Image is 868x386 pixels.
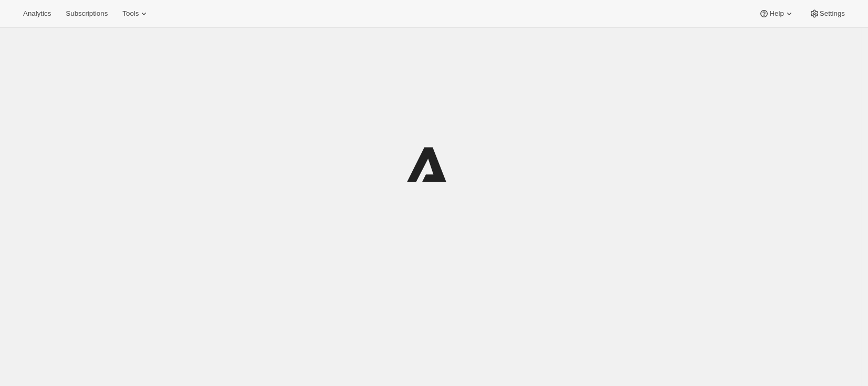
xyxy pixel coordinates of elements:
button: Settings [803,6,851,21]
span: Help [769,9,783,18]
button: Subscriptions [59,6,114,21]
button: Tools [116,6,155,21]
button: Help [752,6,800,21]
span: Subscriptions [66,9,108,18]
span: Settings [820,9,845,18]
span: Analytics [23,9,51,18]
span: Tools [122,9,139,18]
button: Analytics [17,6,57,21]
